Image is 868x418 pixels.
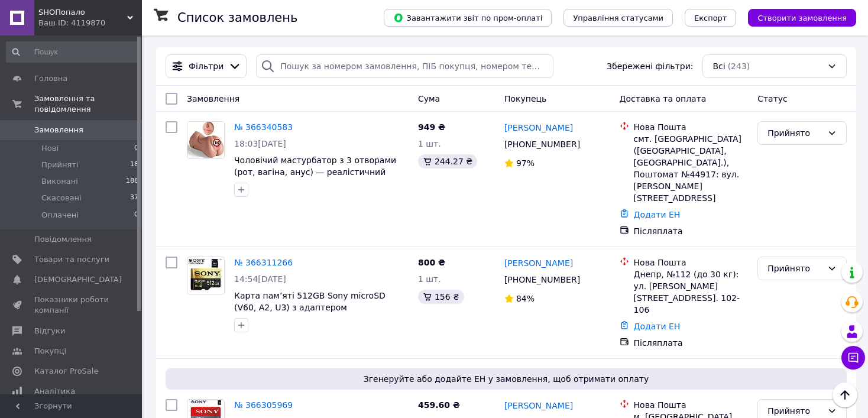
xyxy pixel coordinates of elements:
span: Показники роботи компанії [34,294,109,316]
span: 18 [130,160,138,170]
a: № 366305969 [234,400,293,410]
span: Скасовані [41,193,82,203]
img: Фото товару [187,258,224,294]
a: Чоловічий мастурбатор з 3 отворами (рот, вагіна, анус) — реалістичний дизайн, м’які текстури [234,155,396,189]
span: Управління статусами [573,14,663,22]
button: Створити замовлення [748,9,856,27]
a: Карта пам’яті 512GB Sony microSD (V60, A2, U3) з адаптером [234,291,386,312]
div: Нова Пошта [634,399,749,411]
span: Нові [41,143,59,154]
span: 800 ₴ [418,258,445,267]
span: Cума [418,94,440,103]
span: Створити замовлення [757,14,847,22]
span: Головна [34,73,67,84]
a: [PERSON_NAME] [504,257,573,269]
span: Каталог ProSale [34,366,98,377]
span: Збережені фільтри: [607,60,693,72]
span: Статус [757,94,788,103]
span: 1 шт. [418,139,441,148]
button: Наверх [833,383,857,407]
span: Оплачені [41,210,79,221]
span: 14:54[DATE] [234,274,286,284]
div: Післяплата [634,225,749,237]
span: 0 [134,210,138,221]
span: 18:03[DATE] [234,139,286,148]
input: Пошук [6,41,140,63]
span: Замовлення та повідомлення [34,93,142,115]
span: 97% [516,158,535,168]
span: Повідомлення [34,234,92,245]
button: Експорт [685,9,737,27]
span: SHOПопало [38,7,127,18]
span: 188 [126,176,138,187]
a: № 366311266 [234,258,293,267]
div: Нова Пошта [634,257,749,268]
img: Фото товару [187,122,224,158]
a: Створити замовлення [736,12,856,22]
span: Доставка та оплата [620,94,707,103]
span: (243) [728,61,750,71]
span: Покупці [34,346,66,357]
a: № 366340583 [234,122,293,132]
button: Чат з покупцем [841,346,865,370]
div: Нова Пошта [634,121,749,133]
span: Згенеруйте або додайте ЕН у замовлення, щоб отримати оплату [170,373,842,385]
span: 37 [130,193,138,203]
span: Відгуки [34,326,65,336]
input: Пошук за номером замовлення, ПІБ покупця, номером телефону, Email, номером накладної [256,54,553,78]
div: 156 ₴ [418,290,464,304]
span: Фільтри [189,60,224,72]
span: [DEMOGRAPHIC_DATA] [34,274,122,285]
div: Ваш ID: 4119870 [38,18,142,28]
span: Виконані [41,176,78,187]
span: 1 шт. [418,274,441,284]
span: Замовлення [187,94,239,103]
span: Аналітика [34,386,75,397]
a: [PERSON_NAME] [504,122,573,134]
div: Прийнято [767,404,822,417]
button: Управління статусами [563,9,673,27]
span: Завантажити звіт по пром-оплаті [393,12,542,23]
div: 244.27 ₴ [418,154,477,169]
div: смт. [GEOGRAPHIC_DATA] ([GEOGRAPHIC_DATA], [GEOGRAPHIC_DATA].), Поштомат №44917: вул. [PERSON_NAM... [634,133,749,204]
div: Прийнято [767,127,822,140]
a: [PERSON_NAME] [504,400,573,411]
button: Завантажити звіт по пром-оплаті [384,9,552,27]
div: [PHONE_NUMBER] [502,136,582,153]
span: Товари та послуги [34,254,109,265]
span: 84% [516,294,535,303]
a: Фото товару [187,257,225,294]
span: 949 ₴ [418,122,445,132]
span: Покупець [504,94,546,103]
div: Післяплата [634,337,749,349]
div: [PHONE_NUMBER] [502,271,582,288]
div: Прийнято [767,262,822,275]
span: Замовлення [34,125,83,135]
span: 0 [134,143,138,154]
span: 459.60 ₴ [418,400,460,410]
a: Додати ЕН [634,210,681,219]
span: Експорт [694,14,727,22]
div: Днепр, №112 (до 30 кг): ул. [PERSON_NAME][STREET_ADDRESS]. 102-106 [634,268,749,316]
a: Додати ЕН [634,322,681,331]
span: Прийняті [41,160,78,170]
span: Всі [712,60,725,72]
h1: Список замовлень [177,11,297,25]
a: Фото товару [187,121,225,159]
